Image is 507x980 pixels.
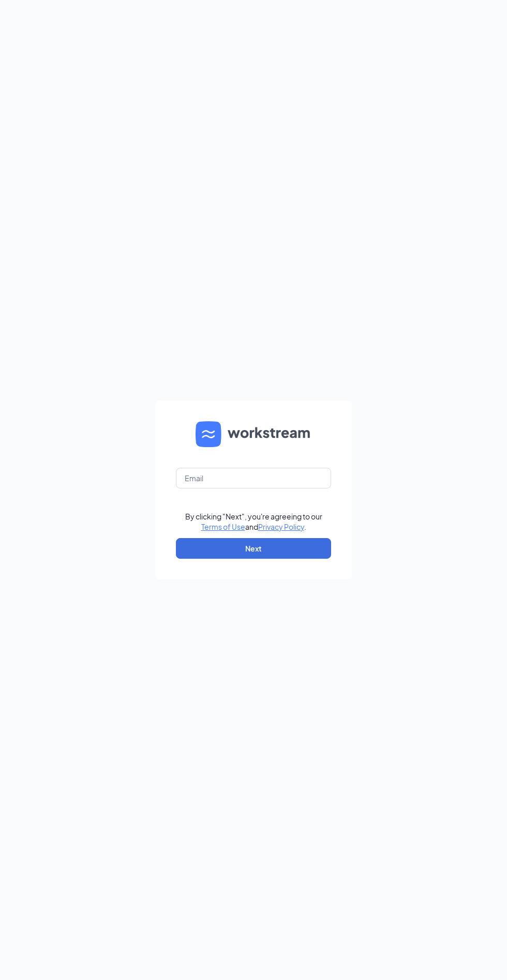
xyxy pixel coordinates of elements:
[185,511,322,532] div: By clicking "Next", you're agreeing to our and .
[201,522,245,531] a: Terms of Use
[196,421,311,447] img: WS logo and Workstream text
[176,468,331,488] input: Email
[176,538,331,559] button: Next
[258,522,304,531] a: Privacy Policy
